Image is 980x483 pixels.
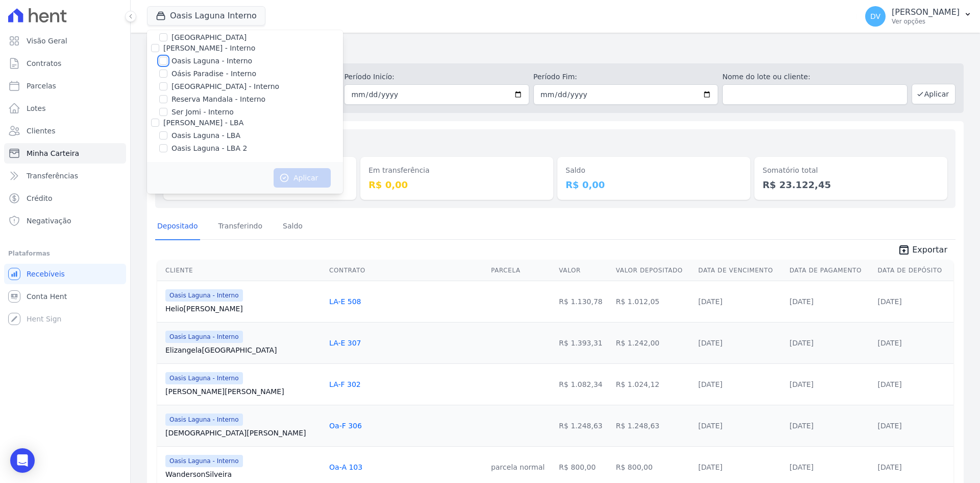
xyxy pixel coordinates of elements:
[892,7,960,17] p: [PERSON_NAME]
[555,322,611,363] td: R$ 1.393,31
[4,188,126,209] a: Crédito
[694,260,786,281] th: Data de Vencimento
[171,68,256,79] label: Oásis Paradise - Interno
[722,72,907,82] label: Nome do lote ou cliente:
[555,281,611,322] td: R$ 1.130,78
[612,281,695,322] td: R$ 1.012,05
[790,380,814,388] a: [DATE]
[786,260,874,281] th: Data de Pagamento
[27,126,55,136] span: Clientes
[4,76,126,96] a: Parcelas
[4,98,126,119] a: Lotes
[890,244,955,258] a: unarchive Exportar
[870,13,880,20] span: DV
[165,428,321,438] a: [DEMOGRAPHIC_DATA][PERSON_NAME]
[171,143,247,154] label: Oasis Laguna - LBA 2
[790,463,814,471] a: [DATE]
[698,297,722,306] a: [DATE]
[555,405,611,446] td: R$ 1.248,63
[877,422,901,430] a: [DATE]
[555,363,611,405] td: R$ 1.082,34
[27,103,46,113] span: Lotes
[4,286,126,307] a: Conta Hent
[877,297,901,306] a: [DATE]
[4,211,126,231] a: Negativação
[4,264,126,284] a: Recebíveis
[147,6,265,26] button: Oasis Laguna Interno
[216,214,265,240] a: Transferindo
[487,260,555,281] th: Parcela
[27,193,53,203] span: Crédito
[281,214,305,240] a: Saldo
[4,166,126,186] a: Transferências
[329,422,362,430] a: Oa-F 306
[163,119,243,127] label: [PERSON_NAME] - LBA
[165,345,321,355] a: Elizangela[GEOGRAPHIC_DATA]
[763,165,939,176] dt: Somatório total
[612,322,695,363] td: R$ 1.242,00
[912,84,955,104] button: Aplicar
[171,32,247,43] label: [GEOGRAPHIC_DATA]
[555,260,611,281] th: Valor
[612,405,695,446] td: R$ 1.248,63
[369,165,545,176] dt: Em transferência
[329,339,361,347] a: LA-E 307
[612,260,695,281] th: Valor Depositado
[27,269,65,279] span: Recebíveis
[171,81,279,92] label: [GEOGRAPHIC_DATA] - Interno
[491,463,545,471] a: parcela normal
[165,304,321,314] a: Helio[PERSON_NAME]
[163,44,255,52] label: [PERSON_NAME] - Interno
[171,56,252,66] label: Oasis Laguna - Interno
[27,148,79,158] span: Minha Carteira
[325,260,487,281] th: Contrato
[171,130,240,141] label: Oasis Laguna - LBA
[877,380,901,388] a: [DATE]
[790,297,814,306] a: [DATE]
[533,72,718,82] label: Período Fim:
[612,363,695,405] td: R$ 1.024,12
[165,469,321,479] a: WandersonSilveira
[898,244,910,256] i: unarchive
[165,386,321,397] a: [PERSON_NAME][PERSON_NAME]
[912,244,947,256] span: Exportar
[274,168,331,188] button: Aplicar
[329,380,361,388] a: LA-F 302
[27,58,61,68] span: Contratos
[329,463,362,471] a: Oa-A 103
[892,17,960,26] p: Ver opções
[27,216,71,226] span: Negativação
[566,165,742,176] dt: Saldo
[877,339,901,347] a: [DATE]
[857,2,980,31] button: DV [PERSON_NAME] Ver opções
[171,107,234,118] label: Ser Jomi - Interno
[157,260,325,281] th: Cliente
[171,94,265,105] label: Reserva Mandala - Interno
[10,448,35,473] div: Open Intercom Messenger
[4,31,126,51] a: Visão Geral
[329,297,361,306] a: LA-E 508
[147,41,964,59] h2: Minha Carteira
[4,53,126,74] a: Contratos
[698,380,722,388] a: [DATE]
[27,291,67,302] span: Conta Hent
[877,463,901,471] a: [DATE]
[790,339,814,347] a: [DATE]
[566,178,742,192] dd: R$ 0,00
[344,72,529,82] label: Período Inicío:
[165,413,243,426] span: Oasis Laguna - Interno
[4,143,126,164] a: Minha Carteira
[4,121,126,141] a: Clientes
[763,178,939,192] dd: R$ 23.122,45
[165,455,243,467] span: Oasis Laguna - Interno
[873,260,953,281] th: Data de Depósito
[698,422,722,430] a: [DATE]
[698,463,722,471] a: [DATE]
[165,289,243,302] span: Oasis Laguna - Interno
[790,422,814,430] a: [DATE]
[27,171,78,181] span: Transferências
[27,36,67,46] span: Visão Geral
[165,331,243,343] span: Oasis Laguna - Interno
[155,214,200,240] a: Depositado
[8,247,122,260] div: Plataformas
